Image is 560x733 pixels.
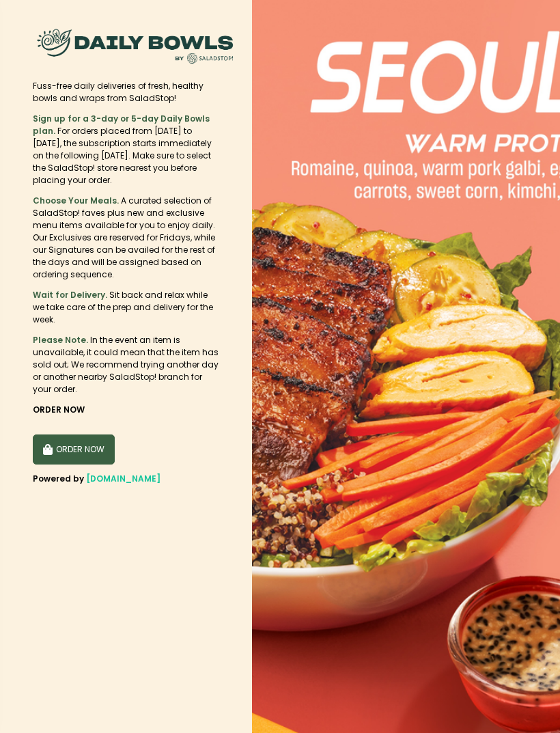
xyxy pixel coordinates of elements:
[33,113,219,186] div: For orders placed from [DATE] to [DATE], the subscription starts immediately on the following [DA...
[86,473,160,484] a: [DOMAIN_NAME]
[33,334,219,396] div: In the event an item is unavailable, it could mean that the item has sold out; We recommend tryin...
[33,113,210,137] b: Sign up for a 3-day or 5-day Daily Bowls plan.
[33,404,219,416] div: ORDER NOW
[33,473,219,485] div: Powered by
[33,195,119,206] b: Choose Your Meals.
[33,434,115,465] button: ORDER NOW
[33,195,219,281] div: A curated selection of SaladStop! faves plus new and exclusive menu items available for you to en...
[33,289,107,301] b: Wait for Delivery.
[33,80,219,105] div: Fuss-free daily deliveries of fresh, healthy bowls and wraps from SaladStop!
[33,20,238,72] img: SaladStop!
[33,334,88,346] b: Please Note.
[33,289,219,326] div: Sit back and relax while we take care of the prep and delivery for the week.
